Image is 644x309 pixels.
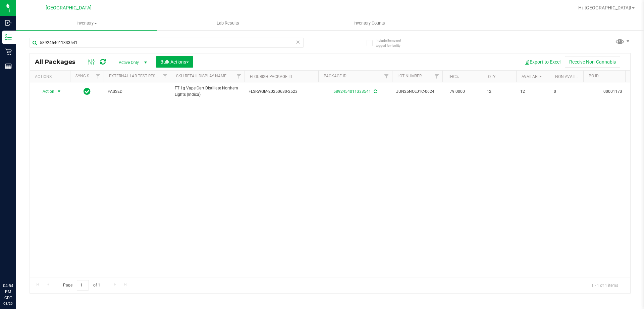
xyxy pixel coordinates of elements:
[16,16,157,30] a: Inventory
[3,283,13,301] p: 04:54 PM CDT
[586,280,624,290] span: 1 - 1 of 1 items
[157,16,299,30] a: Lab Results
[249,88,314,95] span: FLSRWGM-20250630-2523
[46,5,92,11] span: [GEOGRAPHIC_DATA]
[176,74,226,78] a: Sku Retail Display Name
[5,48,12,55] inline-svg: Retail
[16,20,157,26] span: Inventory
[431,71,442,82] a: Filter
[75,74,101,78] a: Sync Status
[175,85,240,98] span: FT 1g Vape Cart Distillate Northern Lights (Indica)
[578,5,631,10] span: Hi, [GEOGRAPHIC_DATA]!
[522,74,542,79] a: Available
[250,74,292,79] a: Flourish Package ID
[57,280,106,291] span: Page of 1
[396,88,438,95] span: JUN25NOL01C-0624
[555,74,585,79] a: Non-Available
[488,74,495,79] a: Qty
[487,88,512,95] span: 12
[7,255,27,275] iframe: Resource center
[554,88,579,95] span: 0
[156,56,193,68] button: Bulk Actions
[5,20,12,26] inline-svg: Inbound
[397,74,422,78] a: Lot Number
[77,280,89,291] input: 1
[376,38,409,48] span: Include items not tagged for facility
[160,59,189,65] span: Bulk Actions
[109,74,162,78] a: External Lab Test Result
[35,58,82,66] span: All Packages
[324,74,346,78] a: Package ID
[55,87,63,96] span: select
[108,88,167,95] span: PASSED
[5,63,12,70] inline-svg: Reports
[5,34,12,41] inline-svg: Inventory
[299,16,440,30] a: Inventory Counts
[84,87,91,96] span: In Sync
[448,74,459,79] a: THC%
[208,20,248,26] span: Lab Results
[603,89,622,94] a: 00001173
[3,301,13,306] p: 08/20
[93,71,104,82] a: Filter
[520,88,546,95] span: 12
[296,38,300,46] span: Clear
[589,74,599,78] a: PO ID
[520,56,565,68] button: Export to Excel
[37,87,55,96] span: Action
[344,20,394,26] span: Inventory Counts
[233,71,245,82] a: Filter
[333,89,371,94] a: 5892454011333541
[30,38,304,48] input: Search Package ID, Item Name, SKU, Lot or Part Number...
[381,71,392,82] a: Filter
[373,89,377,94] span: Sync from Compliance System
[446,87,468,96] span: 79.0000
[565,56,620,68] button: Receive Non-Cannabis
[160,71,171,82] a: Filter
[35,74,67,79] div: Actions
